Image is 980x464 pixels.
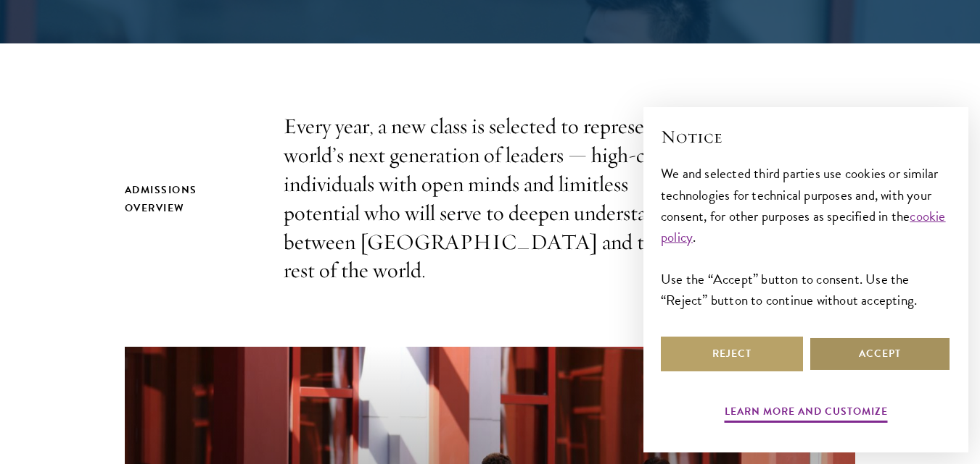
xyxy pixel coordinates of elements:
h2: Admissions Overview [125,181,255,217]
h2: Notice [661,125,951,149]
a: cookie policy [661,206,946,248]
button: Learn more and customize [725,402,888,425]
button: Reject [661,337,803,371]
div: We and selected third parties use cookies or similar technologies for technical purposes and, wit... [661,163,951,310]
button: Accept [809,337,951,371]
p: Every year, a new class is selected to represent the world’s next generation of leaders — high-ca... [284,112,697,285]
